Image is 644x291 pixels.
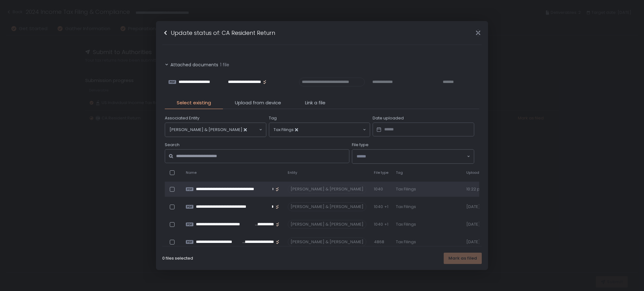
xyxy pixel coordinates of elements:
span: Name [186,170,197,175]
span: Uploaded [466,170,484,175]
div: 1040 [374,222,383,227]
span: Tax Filings [274,127,304,133]
div: [PERSON_NAME] & [PERSON_NAME] [288,185,366,194]
span: Upload from device [235,99,281,107]
span: Associated Entity [165,115,199,121]
span: Date uploaded [373,115,404,121]
span: Search [165,142,180,148]
span: Tag [269,115,277,121]
span: [DATE] [466,222,480,227]
input: Datepicker input [373,123,474,136]
div: 1040 [374,186,383,192]
div: [PERSON_NAME] & [PERSON_NAME] [288,220,366,229]
span: File type [352,142,369,148]
div: Search for option [352,150,474,163]
span: 1 file [220,62,229,68]
div: +1 [384,204,388,210]
input: Search for option [253,127,258,133]
span: Entity [288,170,297,175]
div: 1040 [374,204,383,210]
span: Tag [396,170,403,175]
button: Deselect Saul M. Carlin & Danielle Novy [244,128,247,131]
span: Select existing [177,99,211,107]
div: 4868 [374,239,384,245]
span: [DATE] [466,204,480,210]
span: Attached documents [170,62,218,68]
span: 10:22 pm [466,186,484,192]
div: [PERSON_NAME] & [PERSON_NAME] [288,238,366,246]
div: 0 files selected [162,255,193,261]
div: Search for option [269,123,370,137]
span: [PERSON_NAME] & [PERSON_NAME] [169,127,253,133]
h1: Update status of: CA Resident Return [171,29,275,37]
span: [DATE] [466,239,480,245]
span: File type [374,170,388,175]
input: Search for option [304,127,363,133]
div: [PERSON_NAME] & [PERSON_NAME] [288,202,366,211]
span: Link a file [305,99,325,107]
input: Search for option [357,153,466,160]
div: +1 [384,222,388,227]
div: Close [468,29,488,36]
button: Deselect Tax Filings [295,128,298,131]
div: Search for option [165,123,266,137]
